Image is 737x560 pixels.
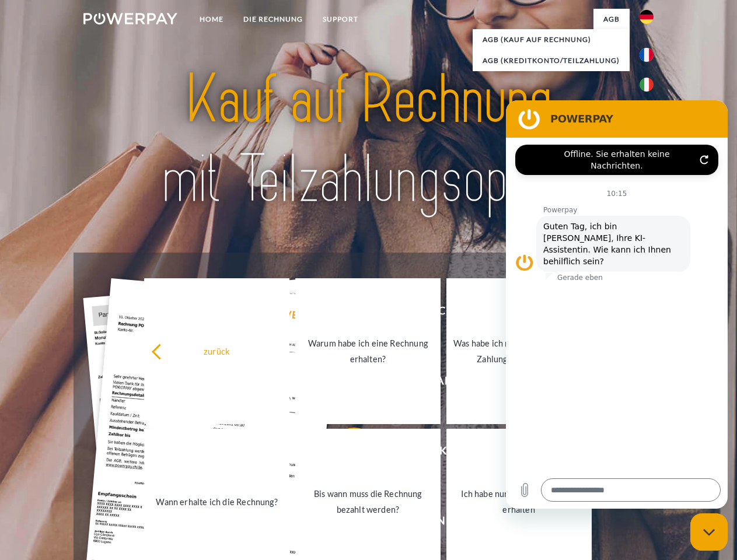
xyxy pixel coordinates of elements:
[313,9,368,30] a: SUPPORT
[593,9,630,30] a: agb
[453,335,585,367] div: Was habe ich noch offen, ist meine Zahlung eingegangen?
[302,486,434,517] div: Bis wann muss die Rechnung bezahlt werden?
[640,10,654,24] img: de
[473,50,630,71] a: AGB (Kreditkonto/Teilzahlung)
[446,278,592,424] a: Was habe ich noch offen, ist meine Zahlung eingegangen?
[190,9,233,30] a: Home
[506,100,728,509] iframe: Messaging-Fenster
[453,486,585,517] div: Ich habe nur eine Teillieferung erhalten
[640,48,654,62] img: fr
[690,513,728,551] iframe: Schaltfläche zum Öffnen des Messaging-Fensters; Konversation läuft
[302,335,434,367] div: Warum habe ich eine Rechnung erhalten?
[233,9,313,30] a: DIE RECHNUNG
[83,13,177,24] img: logo-powerpay-white.svg
[111,56,626,223] img: title-powerpay_de.svg
[151,494,282,509] div: Wann erhalte ich die Rechnung?
[640,78,654,92] img: it
[473,29,630,50] a: AGB (Kauf auf Rechnung)
[151,343,282,359] div: zurück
